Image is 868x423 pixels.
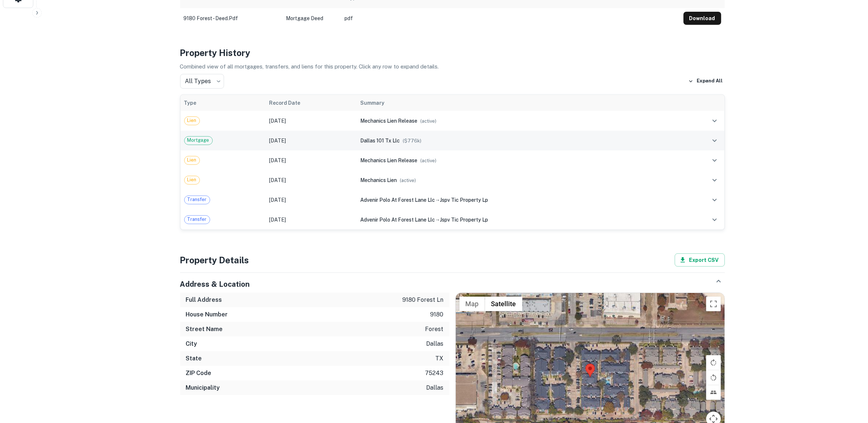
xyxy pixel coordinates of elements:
h6: Full Address [186,296,222,304]
td: [DATE] [265,210,357,230]
h6: ZIP Code [186,369,212,378]
button: Expand All [686,76,725,87]
td: [DATE] [265,170,357,190]
button: Rotate map clockwise [706,355,721,370]
td: 9180 forest - deed.pdf [180,8,283,29]
button: Show street map [459,297,485,311]
td: [DATE] [265,151,357,170]
button: expand row [708,174,721,186]
p: 75243 [425,369,444,378]
span: mechanics lien release [360,118,417,124]
button: Tilt map [706,385,721,400]
span: Lien [185,176,200,183]
span: advenir polo at forest lane llc [360,197,435,203]
h6: City [186,339,197,348]
h4: Property Details [180,253,249,267]
td: [DATE] [265,131,357,151]
button: expand row [708,194,721,206]
button: expand row [708,115,721,127]
span: jspv tic property lp [440,217,488,223]
button: Toggle fullscreen view [706,297,721,311]
span: Lien [185,156,200,164]
span: mechanics lien release [360,157,417,163]
span: Lien [185,117,200,124]
span: Transfer [185,196,210,203]
button: expand row [708,214,721,226]
span: ( active ) [420,118,436,124]
h6: Municipality [186,383,220,392]
p: Combined view of all mortgages, transfers, and liens for this property. Click any row to expand d... [180,62,725,71]
button: expand row [708,134,721,147]
iframe: Chat Widget [831,364,868,400]
span: jspv tic property lp [440,197,488,203]
td: [DATE] [265,190,357,210]
p: forest [425,325,444,334]
th: Type [180,95,266,111]
div: → [360,216,674,224]
p: tx [436,354,444,363]
button: expand row [708,154,721,167]
span: ( active ) [420,158,436,163]
span: Transfer [185,216,210,223]
h4: Property History [180,46,725,59]
div: All Types [180,74,224,89]
h5: Address & Location [180,279,250,290]
div: → [360,196,674,204]
span: mechanics lien [360,177,397,183]
button: Show satellite imagery [485,297,522,311]
th: Record Date [265,95,357,111]
h6: Street Name [186,325,223,334]
td: [DATE] [265,111,357,131]
span: advenir polo at forest lane llc [360,217,435,223]
td: Mortgage Deed [283,8,341,29]
button: Rotate map counterclockwise [706,370,721,385]
span: Mortgage [185,137,212,144]
span: ($ 776k ) [403,138,421,144]
p: dallas [426,383,444,392]
p: dallas [426,339,444,348]
p: 9180 [431,310,444,319]
h6: House Number [186,310,228,319]
span: ( active ) [400,178,416,183]
th: Summary [357,95,677,111]
button: Download [683,12,721,25]
button: Export CSV [675,253,725,267]
h6: State [186,354,202,363]
span: dallas 101 tx llc [360,138,400,144]
td: pdf [341,8,680,29]
p: 9180 forest ln [403,296,444,304]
